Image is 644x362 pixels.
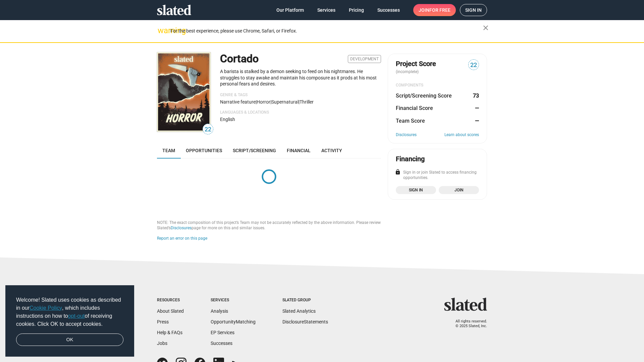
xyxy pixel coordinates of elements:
[211,319,256,324] a: OpportunityMatching
[396,59,436,68] span: Project Score
[321,148,342,153] span: Activity
[312,4,341,16] a: Services
[220,110,381,115] p: Languages & Locations
[180,142,227,159] a: Opportunities
[281,142,316,159] a: Financial
[465,4,482,16] span: Sign in
[396,83,479,88] div: COMPONENTS
[348,55,381,63] span: Development
[270,99,271,105] span: |
[349,4,364,16] span: Pricing
[396,186,436,194] a: Sign in
[68,313,85,319] a: opt-out
[473,92,479,99] dd: 73
[469,61,479,70] span: 22
[276,4,304,16] span: Our Platform
[439,186,479,194] a: Join
[396,117,425,124] dt: Team Score
[157,319,169,324] a: Press
[271,4,309,16] a: Our Platform
[157,142,180,159] a: Team
[211,341,232,346] a: Successes
[157,298,184,303] div: Resources
[220,99,256,105] span: Narrative feature
[372,4,405,16] a: Successes
[220,52,259,66] h1: Cortado
[256,99,257,105] span: |
[157,52,211,132] img: Cortado
[186,148,222,153] span: Opportunities
[220,93,381,98] p: Genre & Tags
[482,24,490,32] mat-icon: close
[211,330,234,335] a: EP Services
[460,4,487,16] a: Sign in
[473,105,479,112] dd: —
[257,99,270,105] span: Horror
[473,117,479,124] dd: —
[16,334,123,346] a: dismiss cookie message
[444,132,479,138] a: Learn about scores
[170,26,483,36] div: For the best experience, please use Chrome, Safari, or Firefox.
[396,69,420,74] span: (incomplete)
[377,4,400,16] span: Successes
[16,296,123,328] span: Welcome! Slated uses cookies as described in our , which includes instructions on how to of recei...
[400,187,432,193] span: Sign in
[448,319,487,329] p: All rights reserved. © 2025 Slated, Inc.
[158,26,166,35] mat-icon: warning
[171,226,192,230] a: Disclosures
[157,308,184,314] a: About Slated
[282,319,328,324] a: DisclosureStatements
[227,142,281,159] a: Script/Screening
[157,341,167,346] a: Jobs
[157,236,207,241] button: Report an error on this page
[316,142,347,159] a: Activity
[395,169,401,175] mat-icon: lock
[317,4,335,16] span: Services
[30,305,62,311] a: Cookie Policy
[157,330,182,335] a: Help & FAQs
[396,155,425,164] div: Financing
[287,148,311,153] span: Financial
[396,170,479,181] div: Sign in or join Slated to access financing opportunities.
[396,132,417,138] a: Disclosures
[220,68,381,87] p: A barista is stalked by a demon seeking to feed on his nightmares. He struggles to stay awake and...
[300,99,314,105] span: Thriller
[282,298,328,303] div: Slated Group
[282,308,316,314] a: Slated Analytics
[343,4,369,16] a: Pricing
[203,125,213,134] span: 22
[157,220,381,231] div: NOTE: The exact composition of this project’s Team may not be accurately reflected by the above i...
[5,285,134,357] div: cookieconsent
[429,4,450,16] span: for free
[233,148,276,153] span: Script/Screening
[413,4,456,16] a: Joinfor free
[211,308,228,314] a: Analysis
[396,105,433,112] dt: Financial Score
[162,148,175,153] span: Team
[396,92,452,99] dt: Script/Screening Score
[271,99,299,105] span: Supernatural
[419,4,450,16] span: Join
[443,187,475,193] span: Join
[220,117,235,122] span: English
[299,99,300,105] span: |
[211,298,256,303] div: Services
